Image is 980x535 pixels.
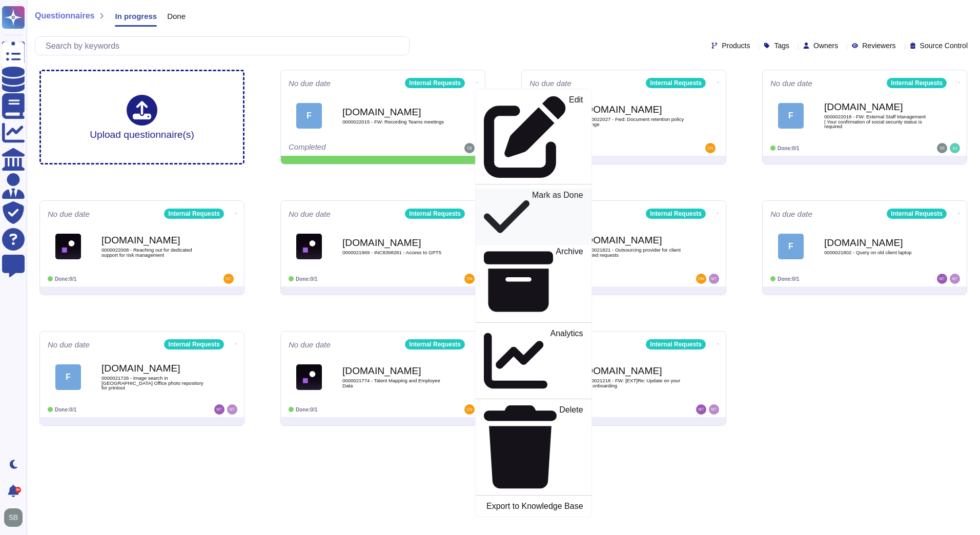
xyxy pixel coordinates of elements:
[405,209,465,219] div: Internal Requests
[223,274,234,284] img: user
[887,209,947,219] div: Internal Requests
[227,404,237,415] img: user
[55,364,81,390] div: F
[405,339,465,349] div: Internal Requests
[559,406,583,489] p: Delete
[770,210,812,218] span: No due date
[583,235,686,245] b: [DOMAIN_NAME]
[101,248,204,257] span: 0000022008 - Reaching out for dedicated support for risk management
[770,79,812,87] span: No due date
[296,364,322,390] img: Logo
[296,234,322,259] img: Logo
[813,42,838,49] span: Owners
[289,143,414,153] div: Completed
[2,506,30,529] button: user
[476,327,591,395] a: Analytics
[289,341,331,348] span: No due date
[722,42,750,49] span: Products
[476,500,591,512] a: Export to Knowledge Base
[476,403,591,491] a: Delete
[529,79,571,87] span: No due date
[101,376,204,390] span: 0000021726 - image search in [GEOGRAPHIC_DATA] Office photo repository for printout
[887,78,947,88] div: Internal Requests
[778,276,799,282] span: Done: 0/1
[48,341,90,348] span: No due date
[4,508,23,527] img: user
[583,366,686,376] b: [DOMAIN_NAME]
[950,274,960,284] img: user
[342,119,445,125] span: 0000022015 - FW: Recording Teams meetings
[709,274,719,284] img: user
[646,209,706,219] div: Internal Requests
[342,107,445,117] b: [DOMAIN_NAME]
[40,37,409,55] input: Search by keywords
[824,114,927,129] span: 0000022018 - FW: External Staff Management | Your confirmation of social security status is required
[774,42,789,49] span: Tags
[476,245,591,318] a: Archive
[646,339,706,349] div: Internal Requests
[705,143,716,153] img: user
[950,143,960,153] img: user
[342,250,445,255] span: 0000021969 - INC8398281 - Access to GPT5
[824,102,927,112] b: [DOMAIN_NAME]
[862,42,895,49] span: Reviewers
[101,235,204,245] b: [DOMAIN_NAME]
[164,209,224,219] div: Internal Requests
[296,407,317,413] span: Done: 0/1
[920,42,968,49] span: Source Control
[48,210,90,218] span: No due date
[583,248,686,257] span: 0000021821 - Outsourcing provider for client related requests
[937,143,947,153] img: user
[296,276,317,282] span: Done: 0/1
[646,78,706,88] div: Internal Requests
[486,502,583,510] p: Export to Knowledge Base
[115,12,157,20] span: In progress
[464,274,475,284] img: user
[90,95,194,139] div: Upload questionnaire(s)
[167,12,186,20] span: Done
[778,103,804,129] div: F
[55,234,81,259] img: Logo
[583,378,686,388] span: 0000021218 - FW: [EXT]Re: Update on your EW onboarding
[342,366,445,376] b: [DOMAIN_NAME]
[569,96,583,178] p: Edit
[696,274,706,284] img: user
[101,363,204,373] b: [DOMAIN_NAME]
[583,105,686,114] b: [DOMAIN_NAME]
[550,330,583,393] p: Analytics
[824,250,927,255] span: 0000021802 - Query on old client laptop
[342,238,445,248] b: [DOMAIN_NAME]
[464,143,475,153] img: user
[696,404,706,415] img: user
[476,189,591,245] a: Mark as Done
[289,210,331,218] span: No due date
[15,487,21,493] div: 9+
[342,378,445,388] span: 0000021774 - Talent Mapping and Employee Data
[55,276,76,282] span: Done: 0/1
[709,404,719,415] img: user
[55,407,76,413] span: Done: 0/1
[296,103,322,129] div: F
[289,79,331,87] span: No due date
[476,93,591,180] a: Edit
[778,146,799,151] span: Done: 0/1
[164,339,224,349] div: Internal Requests
[824,238,927,248] b: [DOMAIN_NAME]
[35,12,94,20] span: Questionnaires
[214,404,224,415] img: user
[937,274,947,284] img: user
[532,191,583,243] p: Mark as Done
[464,404,475,415] img: user
[405,78,465,88] div: Internal Requests
[556,248,583,316] p: Archive
[778,234,804,259] div: F
[583,117,686,127] span: 0000022027 - Fwd: Document retention policy change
